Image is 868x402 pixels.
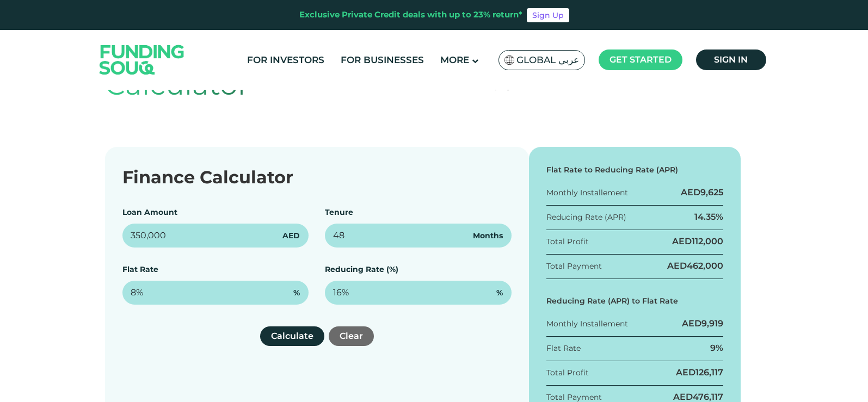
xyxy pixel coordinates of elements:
div: Total Profit [546,367,589,379]
span: Get started [610,54,672,65]
label: Loan Amount [122,207,177,217]
span: 476,117 [693,392,723,402]
div: 14.35% [694,211,723,223]
img: SA Flag [504,55,514,65]
span: More [440,54,469,65]
span: % [293,287,300,299]
a: Sign in [696,50,766,70]
div: Exclusive Private Credit deals with up to 23% return* [299,9,522,21]
label: Reducing Rate (%) [325,264,398,274]
div: Monthly Installement [546,318,628,330]
div: Monthly Installement [546,187,628,199]
span: AED [282,230,300,242]
div: AED [667,260,723,272]
div: Total Payment [546,261,602,272]
div: Total Profit [546,236,589,248]
div: AED [682,318,723,330]
div: AED [676,367,723,379]
div: Finance Calculator [122,164,512,190]
span: 462,000 [687,261,723,271]
span: Months [473,230,503,242]
a: Sign Up [527,8,569,22]
div: 9% [710,342,723,354]
span: % [496,287,503,299]
label: Tenure [325,207,353,217]
div: Reducing Rate (APR) to Flat Rate [546,295,724,307]
div: Flat Rate [546,343,581,354]
div: Flat Rate to Reducing Rate (APR) [546,164,724,176]
span: Sign in [714,54,748,65]
div: AED [672,236,723,248]
span: 126,117 [695,367,723,378]
label: Flat Rate [122,264,158,274]
span: 9,625 [700,187,723,197]
button: Clear [329,326,374,346]
span: 112,000 [692,236,723,246]
button: Calculate [260,326,324,346]
img: Logo [89,32,195,87]
a: For Businesses [338,51,427,69]
div: AED [681,187,723,199]
div: Reducing Rate (APR) [546,212,626,223]
a: For Investors [244,51,327,69]
span: Global عربي [516,54,579,66]
span: 9,919 [701,318,723,329]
